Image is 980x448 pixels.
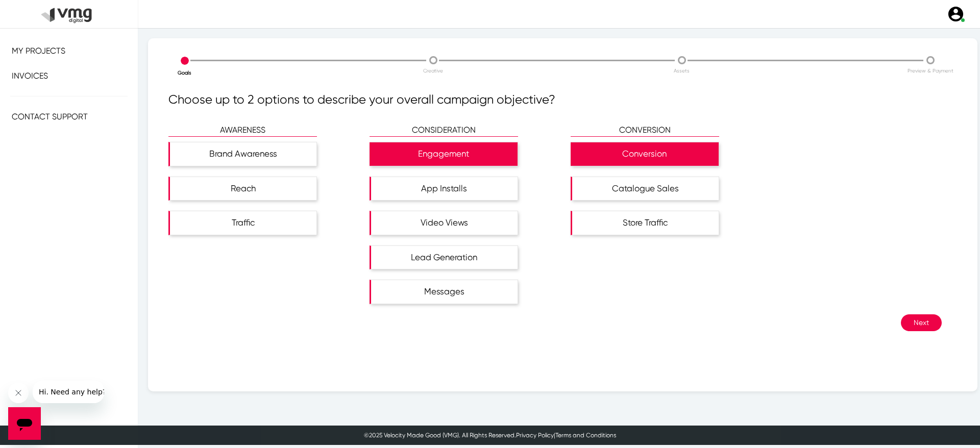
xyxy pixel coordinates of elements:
span: Contact Support [12,112,88,121]
p: Choose up to 2 options to describe your overall campaign objective? [168,90,957,109]
div: Store Traffic [572,211,719,235]
div: Lead Generation [371,246,518,269]
iframe: Close message [8,383,29,403]
iframe: Message from company [33,381,104,403]
div: Engagement [370,142,518,166]
span: Hi. Need any help? [6,7,73,15]
a: Terms and Conditions [555,432,616,439]
div: Messages [371,280,518,304]
img: user [947,5,965,23]
p: CONVERSION [571,124,719,137]
div: App Installs [371,177,518,201]
div: Brand Awareness [170,142,316,166]
span: Invoices [12,71,48,81]
p: AWARENESS [168,124,317,137]
div: Traffic [170,211,316,235]
a: user [941,5,970,23]
span: My Projects [12,46,65,56]
a: Privacy Policy [516,432,554,439]
div: Reach [170,177,316,201]
p: Creative [309,67,557,74]
div: Conversion [571,142,719,166]
p: Assets [558,67,806,74]
p: Goals [61,69,309,77]
button: Next [901,314,942,331]
div: Video Views [371,211,518,235]
iframe: Button to launch messaging window [8,407,41,440]
div: Catalogue Sales [572,177,719,201]
p: CONSIDERATION [370,124,518,137]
